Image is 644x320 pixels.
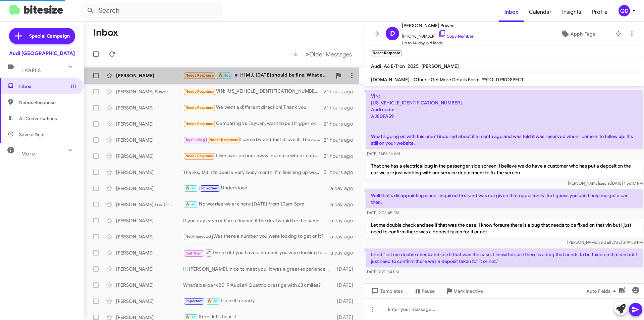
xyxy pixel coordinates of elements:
button: Apply Tags [543,28,612,40]
span: Insights [557,2,587,22]
button: QD [613,5,637,16]
div: 21 hours ago [324,121,359,127]
nav: Page navigation example [290,47,356,61]
div: [PERSON_NAME] [116,185,183,192]
button: Mark Inactive [440,285,488,297]
button: Pause [408,285,440,297]
p: Let me double check and see if that was the case. I know forsure there is a bug that needs to be ... [366,219,643,238]
a: Calendar [524,2,557,22]
span: All Conversations [19,115,57,122]
p: Liked “Let me double check and see if that was the case. I know forsure there is a bug that needs... [366,248,643,267]
div: If you pay cash or if you finance it the deal would be the same. [183,217,330,224]
div: a day ago [330,217,359,224]
span: 🔥 Hot [218,73,230,78]
div: [DATE] [334,266,359,272]
span: Try Pausing [185,138,205,142]
a: Special Campaign [9,28,75,44]
div: [PERSON_NAME] [116,249,183,256]
div: I sold it already [183,297,334,305]
a: Profile [587,2,613,22]
span: [DATE] 2:08:45 PM [366,210,399,215]
span: Apply Tags [571,28,595,40]
span: Important [185,299,203,303]
span: [DATE] 11:53:24 AM [366,151,400,156]
div: 21 hours ago [324,104,359,111]
p: Well that's disappointing since I inquired first and was not given that opportunity. So I guess y... [366,189,643,208]
span: 🔥 Hot [185,202,197,207]
span: Needs Response [185,154,214,158]
span: said at [599,181,611,186]
div: [PERSON_NAME] [116,266,183,272]
span: Needs Response [185,89,214,94]
a: Inbox [499,2,524,22]
div: QD [619,5,630,16]
a: Copy Number [438,34,474,39]
div: [PERSON_NAME] [116,298,183,305]
span: [DOMAIN_NAME] - Other - Get More Details Form [371,77,479,83]
span: Older Messages [309,51,352,58]
div: [PERSON_NAME] [116,233,183,240]
p: VIN: [US_VEHICLE_IDENTIFICATION_NUMBER] Audi code: AJ80FA59 What's going on with this one? I inqu... [366,90,643,149]
div: I came by and test drove it. The salesman I drove with said there wasn't much negotiation on pric... [183,136,324,144]
span: 🔥 Hot [185,186,197,190]
small: Needs Response [371,50,402,56]
div: VIN: [US_VEHICLE_IDENTIFICATION_NUMBER] Audi code: AJ80FA59 What's going on with this one? I inqu... [183,88,324,95]
span: » [306,50,309,58]
span: Not-Interested [185,234,211,239]
div: I live over an hour away, not sure when I can make it your way [183,152,324,160]
span: D [390,28,395,39]
span: More [21,151,35,157]
div: Comparing vs Taycan, want to pull trigger on a lease before 9/30 [183,120,324,128]
span: [DATE] 2:20:54 PM [366,269,399,274]
span: 🔥 Hot [185,315,197,319]
span: Call Them [185,251,203,256]
div: [PERSON_NAME] [116,104,183,111]
div: a day ago [330,249,359,256]
span: said at [598,240,610,245]
button: Next [302,47,356,61]
div: 21 hours ago [324,169,359,176]
span: (1) [71,83,76,90]
div: [PERSON_NAME] [116,137,183,143]
span: Auto Fields [586,285,619,297]
span: Needs Response [209,138,238,142]
div: Thanks, MJ. It's been a very busy month. I'm finishing up work at a company to retire fully. Also... [183,169,324,176]
span: Templates [370,285,403,297]
span: [PERSON_NAME] Power [402,21,474,30]
div: [DATE] [334,298,359,305]
span: Audi [371,63,381,69]
span: Inbox [19,83,76,90]
div: Was there a number you were looking to get or it? [183,233,330,240]
span: 2025 [408,63,419,69]
div: [PERSON_NAME] [116,153,183,159]
span: [PERSON_NAME] [DATE] 1:56:17 PM [568,181,643,186]
span: Labels [21,67,41,74]
div: [PERSON_NAME] [116,282,183,288]
span: Important [201,186,219,190]
span: Needs Response [185,73,214,78]
button: Previous [290,47,302,61]
div: Understood [183,184,330,192]
div: 21 hours ago [324,137,359,143]
div: Hi MJ, [DATE] should be fine. What about 1pm? [183,72,332,79]
input: Search [81,3,222,19]
div: [PERSON_NAME] Los Trrenas [116,201,183,208]
span: Save a Deal [19,131,44,138]
p: That one has a electrical bug in the passenger side screen, I believe we do have a customer who h... [366,160,643,179]
span: « [294,50,298,58]
span: **COLD PROSPECT [482,77,524,83]
div: [PERSON_NAME] [116,169,183,176]
span: Up to 14-day-old leads [402,40,474,46]
button: Auto Fields [581,285,624,297]
div: Great did you have a number you were looking to get for it? [183,248,330,257]
div: We went a different direction! Thank you. [183,104,324,111]
span: Pause [422,285,435,297]
div: [PERSON_NAME] [116,217,183,224]
div: Hi [PERSON_NAME], nice to meet you. It was a great experience and I owe [PERSON_NAME] a follow-up... [183,266,334,272]
div: What's ballpark 2019 Audi s4 Quattro prestige with 63k miles? [183,282,334,288]
div: 21 hours ago [324,153,359,159]
div: [DATE] [334,282,359,288]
